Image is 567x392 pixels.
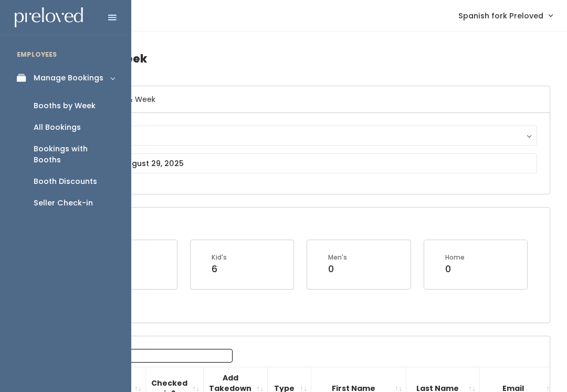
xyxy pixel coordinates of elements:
h4: Booths by Week [54,44,550,73]
button: Spanish Fork [67,126,537,146]
div: 0 [328,262,347,276]
img: preloved logo [15,7,83,28]
div: Home [445,253,465,262]
div: Kid's [212,253,227,262]
div: Manage Bookings [34,73,103,84]
a: Spanish fork Preloved [448,4,563,27]
h6: Select Location & Week [54,86,550,113]
div: All Bookings [34,122,81,133]
span: Spanish fork Preloved [458,10,543,22]
div: Bookings with Booths [34,143,114,166]
input: August 23 - August 29, 2025 [67,153,537,173]
label: Search: [60,349,233,363]
div: Booth Discounts [34,176,97,187]
div: Men's [328,253,347,262]
div: 0 [445,262,465,276]
input: Search: [99,349,233,363]
div: Spanish Fork [77,130,527,141]
div: Booths by Week [34,100,96,111]
div: Seller Check-in [34,198,93,209]
div: 6 [212,262,227,276]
